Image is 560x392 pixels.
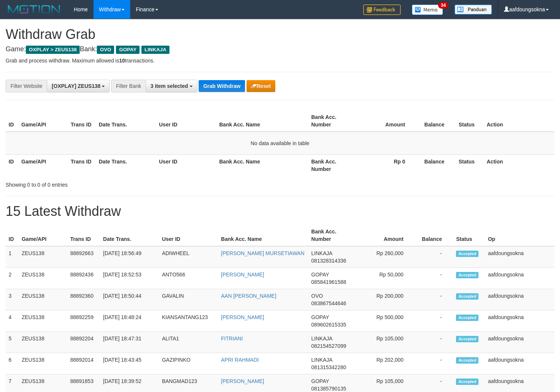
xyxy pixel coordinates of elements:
a: FITRIANI [221,336,243,342]
th: Balance [415,225,453,246]
span: Accepted [456,357,478,364]
td: Rp 500,000 [357,310,415,332]
span: LINKAJA [141,46,169,54]
td: 6 [6,353,19,374]
h1: 15 Latest Withdraw [6,204,554,219]
h4: Game: Bank: [6,46,554,53]
th: Op [485,225,554,246]
th: ID [6,154,18,176]
td: aafdoungsokna [485,310,554,332]
span: Accepted [456,272,478,278]
td: KIANSANTANG123 [159,310,218,332]
a: [PERSON_NAME] MURSETIAWAN [221,250,305,256]
div: Showing 0 to 0 of 0 entries [6,178,228,189]
th: ID [6,225,19,246]
th: Action [484,110,554,132]
td: - [415,289,453,310]
th: Bank Acc. Number [308,225,357,246]
span: [OXPLAY] ZEUS138 [52,83,100,89]
td: 4 [6,310,19,332]
span: OXPLAY > ZEUS138 [26,46,80,54]
th: Date Trans. [96,154,156,176]
td: 5 [6,332,19,353]
span: OVO [97,46,114,54]
th: Bank Acc. Number [308,154,358,176]
td: 88892014 [67,353,100,374]
img: Button%20Memo.svg [412,4,443,15]
strong: 10 [119,58,125,64]
th: Bank Acc. Name [216,110,308,132]
a: AAN [PERSON_NAME] [221,293,276,299]
td: 88892259 [67,310,100,332]
span: Copy 081385790135 to clipboard [311,386,346,392]
th: Status [456,154,484,176]
th: Balance [416,110,456,132]
td: - [415,268,453,289]
span: Accepted [456,315,478,321]
h1: Withdraw Grab [6,27,554,42]
td: [DATE] 18:50:44 [100,289,159,310]
th: Trans ID [68,154,96,176]
img: MOTION_logo.png [6,4,62,15]
a: [PERSON_NAME] [221,314,264,320]
th: User ID [156,110,216,132]
td: [DATE] 18:43:45 [100,353,159,374]
span: Copy 081315342280 to clipboard [311,364,346,370]
span: Copy 085841961588 to clipboard [311,279,346,285]
button: 3 item selected [146,80,197,92]
th: Amount [357,225,415,246]
th: Game/API [18,110,68,132]
th: Bank Acc. Name [218,225,308,246]
td: ANTO566 [159,268,218,289]
th: Trans ID [68,110,96,132]
td: 88892663 [67,246,100,268]
span: GOPAY [116,46,140,54]
img: panduan.png [455,4,492,15]
td: GAZIPINKO [159,353,218,374]
th: Trans ID [67,225,100,246]
td: [DATE] 18:48:24 [100,310,159,332]
th: Date Trans. [100,225,159,246]
th: Game/API [18,154,68,176]
span: GOPAY [311,314,329,320]
th: Status [453,225,485,246]
th: User ID [156,154,216,176]
td: ZEUS138 [19,289,67,310]
td: - [415,332,453,353]
th: Amount [358,110,416,132]
td: aafdoungsokna [485,289,554,310]
th: Bank Acc. Name [216,154,308,176]
a: [PERSON_NAME] [221,272,264,278]
span: Accepted [456,251,478,257]
button: [OXPLAY] ZEUS138 [47,80,110,92]
td: [DATE] 18:56:49 [100,246,159,268]
td: aafdoungsokna [485,268,554,289]
span: GOPAY [311,272,329,278]
td: - [415,246,453,268]
td: 88892436 [67,268,100,289]
th: Rp 0 [358,154,416,176]
button: Reset [247,80,275,92]
span: OVO [311,293,323,299]
span: Copy 081328314336 to clipboard [311,258,346,264]
td: [DATE] 18:47:31 [100,332,159,353]
td: ZEUS138 [19,268,67,289]
span: 3 item selected [150,83,188,89]
td: aafdoungsokna [485,246,554,268]
a: APRI RAHMADI [221,357,259,363]
span: Copy 082154527099 to clipboard [311,343,346,349]
div: Filter Bank [111,80,146,92]
span: Copy 083867544646 to clipboard [311,300,346,306]
div: Filter Website [6,80,47,92]
td: aafdoungsokna [485,332,554,353]
td: Rp 260,000 [357,246,415,268]
td: 3 [6,289,19,310]
th: Date Trans. [96,110,156,132]
td: ZEUS138 [19,246,67,268]
span: 34 [438,2,448,9]
td: - [415,310,453,332]
span: Copy 089602615335 to clipboard [311,322,346,328]
span: LINKAJA [311,250,332,256]
td: Rp 50,000 [357,268,415,289]
td: ZEUS138 [19,310,67,332]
